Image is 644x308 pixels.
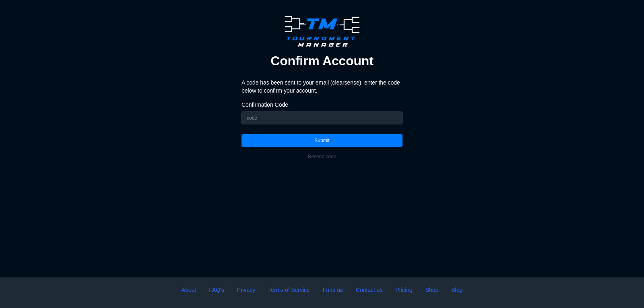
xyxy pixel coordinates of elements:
[242,101,402,108] label: Confirmation Code
[242,112,402,124] input: code
[323,285,343,295] a: Fund us
[356,285,382,295] a: Contact us
[209,285,224,295] a: FAQ's
[268,285,310,295] a: Terms of Service
[237,285,256,295] a: Privacy
[280,13,364,50] img: logo.ffa97a18e3bf2c7d.png
[425,285,439,295] a: Shop
[301,150,343,163] button: Resend code
[242,134,402,147] button: Submit
[395,285,412,295] a: Pricing
[182,285,196,295] a: About
[270,53,373,69] h2: Confirm Account
[242,79,400,94] span: A code has been sent to your email ( clearsense ), enter the code below to confirm your account.
[451,285,462,295] a: Blog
